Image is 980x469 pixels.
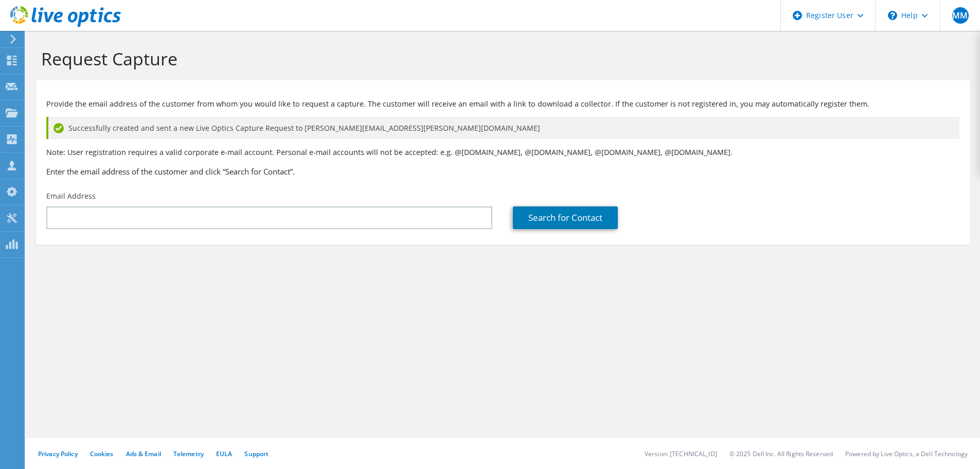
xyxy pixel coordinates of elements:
svg: \n [888,11,897,20]
a: Ads & Email [126,449,161,458]
a: Search for Contact [513,206,618,229]
a: EULA [216,449,232,458]
h3: Enter the email address of the customer and click “Search for Contact”. [46,166,959,177]
a: Telemetry [173,449,204,458]
a: Support [244,449,269,458]
label: Email Address [46,191,96,201]
h1: Request Capture [41,48,959,70]
a: Privacy Policy [38,449,78,458]
a: Cookies [90,449,114,458]
li: Version: [TECHNICAL_ID] [645,449,717,458]
span: Successfully created and sent a new Live Optics Capture Request to [PERSON_NAME][EMAIL_ADDRESS][P... [68,123,540,134]
li: © 2025 Dell Inc. All Rights Reserved [729,449,833,458]
li: Powered by Live Optics, a Dell Technology [845,449,968,458]
p: Note: User registration requires a valid corporate e-mail account. Personal e-mail accounts will ... [46,147,959,158]
span: MM [952,7,969,24]
p: Provide the email address of the customer from whom you would like to request a capture. The cust... [46,98,959,110]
